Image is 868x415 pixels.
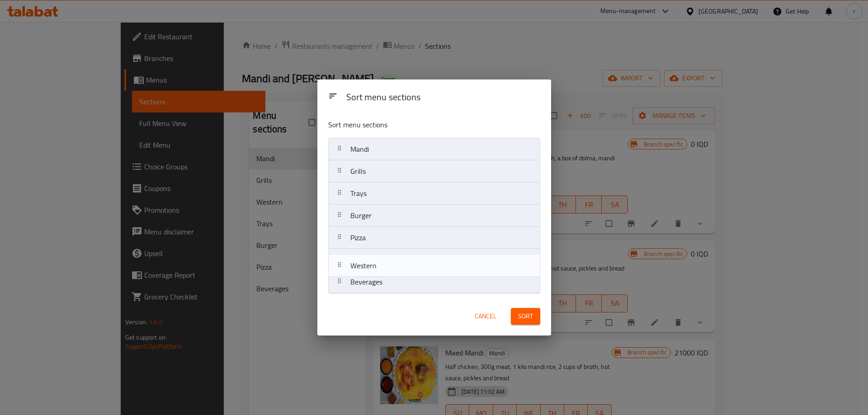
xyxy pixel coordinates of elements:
[518,311,533,322] span: Sort
[471,308,500,325] button: Cancel
[475,311,496,322] span: Cancel
[343,88,544,108] div: Sort menu sections
[511,308,540,325] button: Sort
[328,119,496,131] p: Sort menu sections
